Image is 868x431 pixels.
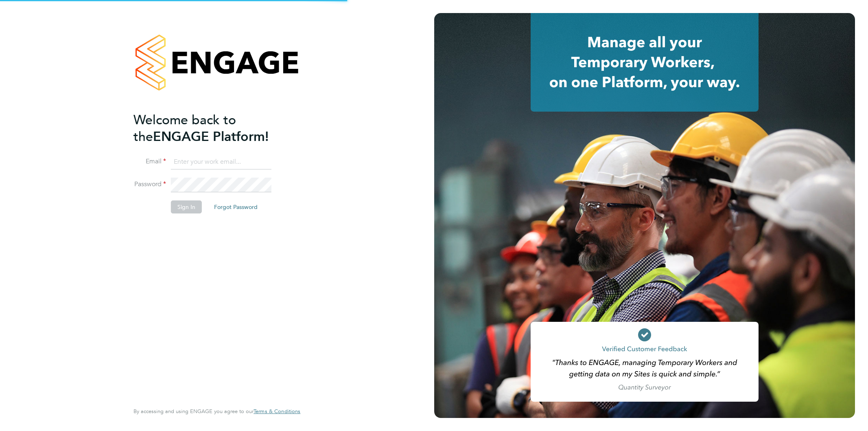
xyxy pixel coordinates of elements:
[133,112,236,145] span: Welcome back to the
[171,155,271,169] input: Enter your work email...
[171,200,202,213] button: Sign In
[254,408,300,415] a: Terms & Conditions
[133,112,292,145] h2: ENGAGE Platform!
[254,408,300,415] span: Terms & Conditions
[133,408,300,415] span: By accessing and using ENGAGE you agree to our
[133,180,166,189] label: Password
[208,200,264,213] button: Forgot Password
[133,157,166,166] label: Email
